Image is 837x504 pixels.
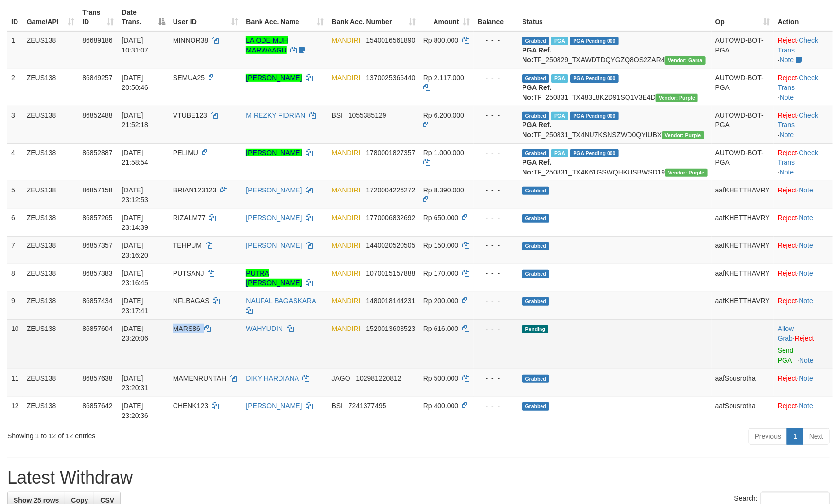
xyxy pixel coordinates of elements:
[799,374,814,382] a: Note
[522,37,549,45] span: Grabbed
[478,35,515,45] div: - - -
[799,214,814,222] a: Note
[778,269,797,277] a: Reject
[423,214,458,222] span: Rp 650.000
[522,46,551,64] b: PGA Ref. No:
[799,242,814,249] a: Note
[332,269,361,277] span: MANDIRI
[173,111,207,119] span: VTUBE123
[332,374,350,382] span: JAGO
[478,268,515,278] div: - - -
[332,111,343,119] span: BSI
[332,149,361,156] span: MANDIRI
[423,402,458,410] span: Rp 400.000
[366,36,415,44] span: Copy 1540016561890 to clipboard
[570,149,619,157] span: PGA Pending
[423,36,458,44] span: Rp 800.000
[7,427,342,441] div: Showing 1 to 12 of 12 entries
[7,468,830,487] h1: Latest Withdraw
[522,325,548,333] span: Pending
[419,3,474,31] th: Amount: activate to sort column ascending
[173,402,208,410] span: CHENK123
[246,214,302,222] a: [PERSON_NAME]
[423,325,458,332] span: Rp 616.000
[712,181,774,209] td: aafKHETTHAVRY
[82,74,112,82] span: 86849257
[7,143,23,181] td: 4
[522,74,549,83] span: Grabbed
[23,31,79,69] td: ZEUS138
[774,143,833,181] td: · ·
[478,296,515,306] div: - - -
[551,37,568,45] span: Marked by aafkaynarin
[23,3,79,31] th: Game/API: activate to sort column ascending
[712,369,774,397] td: aafSousrotha
[7,319,23,369] td: 10
[712,69,774,106] td: AUTOWD-BOT-PGA
[778,214,797,222] a: Reject
[778,186,797,194] a: Reject
[332,325,361,332] span: MANDIRI
[7,3,23,31] th: ID
[122,36,149,54] span: [DATE] 10:31:07
[332,297,361,305] span: MANDIRI
[246,242,302,249] a: [PERSON_NAME]
[799,402,814,410] a: Note
[712,143,774,181] td: AUTOWD-BOT-PGA
[332,402,343,410] span: BSI
[423,111,464,119] span: Rp 6.200.000
[423,74,464,82] span: Rp 2.117.000
[246,36,288,54] a: LA ODE MUH MARWAAGU
[423,374,458,382] span: Rp 500.000
[799,269,814,277] a: Note
[71,496,88,504] span: Copy
[551,112,568,120] span: Marked by aafsolysreylen
[799,356,814,364] a: Note
[522,214,549,223] span: Grabbed
[122,374,149,392] span: [DATE] 23:20:31
[712,264,774,292] td: aafKHETTHAVRY
[478,373,515,383] div: - - -
[173,242,202,249] span: TEHPUM
[522,149,549,157] span: Grabbed
[665,56,706,65] span: Vendor URL: https://trx31.1velocity.biz
[100,496,114,504] span: CSV
[551,74,568,83] span: Marked by aafsreyleap
[795,334,814,342] a: Reject
[778,402,797,410] a: Reject
[778,149,818,166] a: Check Trans
[478,213,515,223] div: - - -
[478,241,515,250] div: - - -
[7,106,23,143] td: 3
[522,270,549,278] span: Grabbed
[478,110,515,120] div: - - -
[122,111,149,129] span: [DATE] 21:52:18
[478,73,515,83] div: - - -
[522,158,551,176] b: PGA Ref. No:
[423,242,458,249] span: Rp 150.000
[82,149,112,156] span: 86852887
[349,402,386,410] span: Copy 7241377495 to clipboard
[366,214,415,222] span: Copy 1770006832692 to clipboard
[778,297,797,305] a: Reject
[122,297,149,314] span: [DATE] 23:17:41
[246,186,302,194] a: [PERSON_NAME]
[82,374,112,382] span: 86857638
[662,131,704,139] span: Vendor URL: https://trx4.1velocity.biz
[423,186,464,194] span: Rp 8.390.000
[778,149,797,156] a: Reject
[778,74,797,82] a: Reject
[173,269,204,277] span: PUTSANJ
[366,325,415,332] span: Copy 1520013603523 to clipboard
[332,242,361,249] span: MANDIRI
[118,3,169,31] th: Date Trans.: activate to sort column descending
[122,402,149,419] span: [DATE] 23:20:36
[7,31,23,69] td: 1
[522,84,551,101] b: PGA Ref. No:
[246,402,302,410] a: [PERSON_NAME]
[246,149,302,156] a: [PERSON_NAME]
[780,93,794,101] a: Note
[774,3,833,31] th: Action
[173,325,200,332] span: MARS86
[366,242,415,249] span: Copy 1440020520505 to clipboard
